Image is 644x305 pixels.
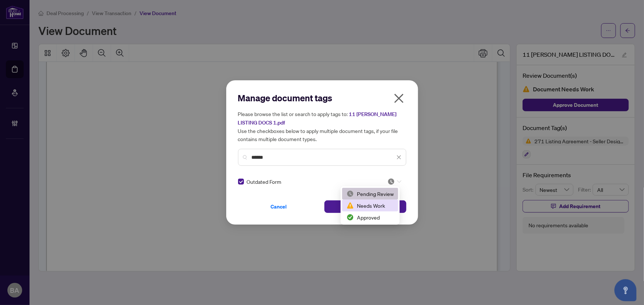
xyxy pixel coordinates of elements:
span: close [393,92,405,104]
img: status [347,202,354,209]
h2: Manage document tags [238,92,406,104]
span: Pending Review [388,178,402,185]
span: Outdated Form [247,178,282,186]
button: Open asap [614,279,637,301]
img: status [388,178,395,185]
span: close [396,155,402,160]
img: status [347,214,354,221]
img: status [347,190,354,197]
div: Approved [342,211,398,223]
span: Cancel [271,201,287,213]
div: Needs Work [342,200,398,211]
button: Cancel [238,200,320,213]
div: Pending Review [342,188,398,200]
div: Needs Work [347,201,394,210]
h5: Please browse the list or search to apply tags to: Use the checkboxes below to apply multiple doc... [238,110,406,143]
div: Approved [347,213,394,221]
div: Pending Review [347,190,394,198]
button: Save [324,200,406,213]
